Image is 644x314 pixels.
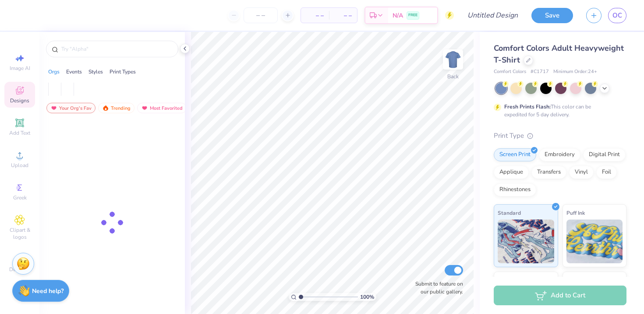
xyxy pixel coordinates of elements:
strong: Fresh Prints Flash: [504,103,551,110]
div: This color can be expedited for 5 day delivery. [504,103,612,119]
div: Print Types [110,68,136,76]
div: Print Type [494,131,626,141]
img: Standard [498,220,554,263]
div: Trending [98,103,134,113]
img: Puff Ink [566,220,623,263]
div: Applique [494,166,529,179]
strong: Need help? [32,287,64,295]
span: 100 % [360,293,374,301]
span: Minimum Order: 24 + [553,68,597,76]
div: Back [447,73,459,80]
span: Metallic & Glitter Ink [566,276,618,285]
span: – – [306,11,324,20]
div: Rhinestones [494,183,536,196]
span: – – [334,11,352,20]
img: most_fav.gif [141,105,148,111]
span: Upload [11,162,28,169]
span: Clipart & logos [4,227,35,241]
span: Puff Ink [566,208,585,217]
div: Digital Print [583,148,626,161]
div: Orgs [48,68,60,76]
div: Embroidery [539,148,580,161]
div: Screen Print [494,148,536,161]
span: Comfort Colors Adult Heavyweight T-Shirt [494,43,624,65]
img: trending.gif [102,105,109,111]
div: Your Org's Fav [46,103,96,113]
span: Add Text [9,129,30,136]
span: Greek [13,194,27,201]
span: OC [612,10,622,21]
button: Save [531,8,573,23]
a: OC [608,8,626,23]
input: Untitled Design [460,7,525,24]
span: # C1717 [531,68,549,76]
span: N/A [393,11,403,20]
input: – – [244,7,278,23]
div: Most Favorited [137,103,187,113]
span: Designs [10,97,29,104]
img: most_fav.gif [50,105,57,111]
input: Try "Alpha" [60,45,173,53]
div: Transfers [531,166,566,179]
span: Neon Ink [498,276,519,285]
div: Events [66,68,82,76]
div: Foil [596,166,617,179]
span: FREE [408,12,418,18]
span: Decorate [9,266,30,273]
span: Image AI [10,65,30,72]
div: Styles [88,68,103,76]
label: Submit to feature on our public gallery. [410,280,463,296]
span: Comfort Colors [494,68,526,76]
span: Standard [498,208,521,217]
img: Back [444,51,462,68]
div: Vinyl [569,166,594,179]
